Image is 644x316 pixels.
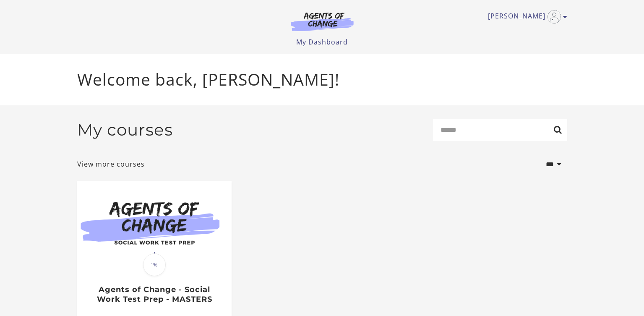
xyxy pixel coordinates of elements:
span: 1% [143,253,166,276]
h2: My courses [77,120,173,140]
a: My Dashboard [296,37,348,47]
p: Welcome back, [PERSON_NAME]! [77,67,567,92]
a: View more courses [77,159,145,169]
h3: Agents of Change - Social Work Test Prep - MASTERS [86,285,222,304]
a: Toggle menu [488,10,563,24]
img: Agents of Change Logo [282,12,362,31]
